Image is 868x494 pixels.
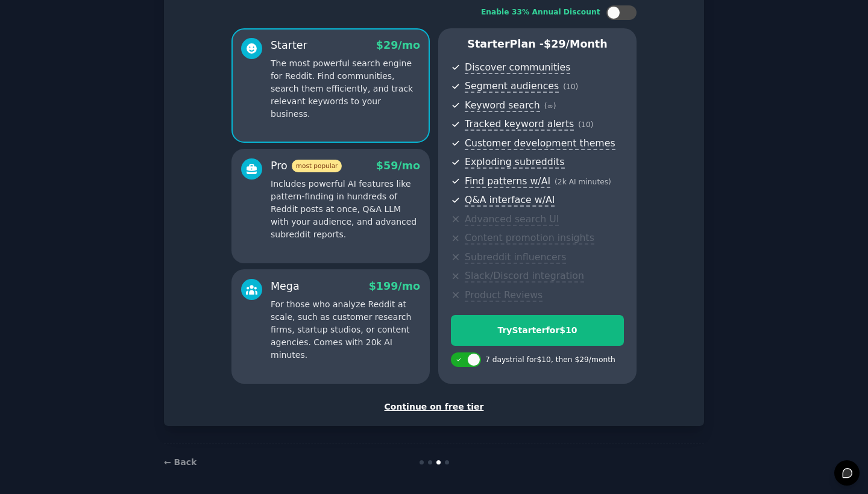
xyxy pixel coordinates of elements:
[544,38,608,50] span: $ 29 /month
[271,57,420,120] p: The most powerful search engine for Reddit. Find communities, search them efficiently, and track ...
[563,83,578,91] span: ( 10 )
[465,118,574,131] span: Tracked keyword alerts
[271,158,342,174] div: Pro
[465,137,615,150] span: Customer development themes
[369,280,420,292] span: $ 199 /mo
[465,251,566,264] span: Subreddit influencers
[376,39,420,51] span: $ 29 /mo
[465,232,594,245] span: Content promotion insights
[485,355,615,366] div: 7 days trial for $10 , then $ 29 /month
[465,270,584,283] span: Slack/Discord integration
[465,61,570,74] span: Discover communities
[544,102,556,110] span: ( ∞ )
[465,194,555,207] span: Q&A interface w/AI
[177,401,691,413] div: Continue on free tier
[271,279,300,294] div: Mega
[376,160,420,172] span: $ 59 /mo
[271,38,307,53] div: Starter
[271,178,420,241] p: Includes powerful AI features like pattern-finding in hundreds of Reddit posts at once, Q&A LLM w...
[555,178,611,186] span: ( 2k AI minutes )
[292,160,342,172] span: most popular
[578,120,593,129] span: ( 10 )
[465,175,550,188] span: Find patterns w/AI
[451,324,623,337] div: Try Starter for $10
[465,213,559,226] span: Advanced search UI
[465,99,540,112] span: Keyword search
[465,289,542,302] span: Product Reviews
[465,80,559,93] span: Segment audiences
[451,315,624,346] button: TryStarterfor$10
[164,457,197,467] a: ← Back
[465,156,564,169] span: Exploding subreddits
[451,37,624,52] p: Starter Plan -
[271,298,420,361] p: For those who analyze Reddit at scale, such as customer research firms, startup studios, or conte...
[481,7,600,18] div: Enable 33% Annual Discount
